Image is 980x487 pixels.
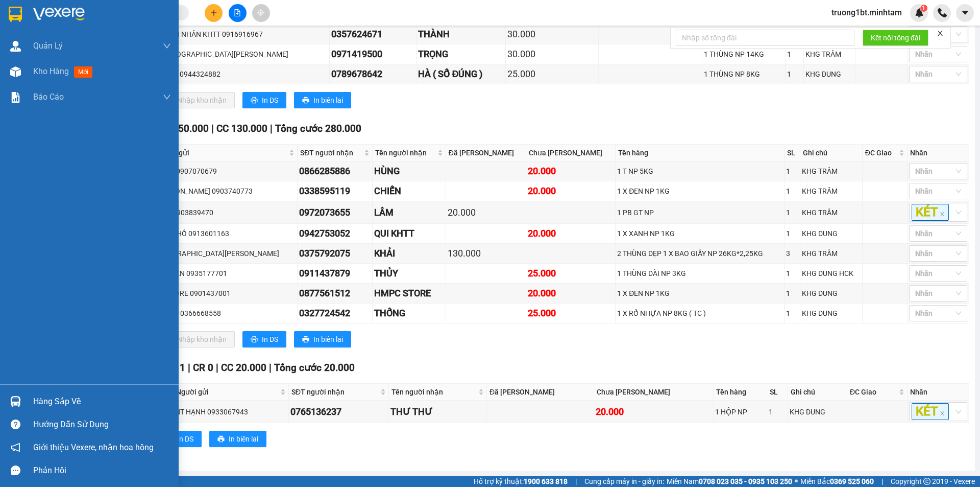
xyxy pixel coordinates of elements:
div: [PERSON_NAME] 0903740773 [156,185,296,197]
span: down [163,93,171,101]
span: notification [11,443,20,452]
div: KHG TRÂM [802,248,861,259]
span: Hỗ trợ kỹ thuật: [474,476,568,487]
td: THỐNG [373,304,446,323]
button: downloadNhập kho nhận [158,92,235,108]
span: In biên lai [313,334,343,345]
div: KHG DUNG [790,406,845,418]
div: 20.000 [528,184,614,198]
td: 0971419500 [330,44,416,64]
span: | [188,362,190,374]
span: ĐC Giao [850,386,897,398]
div: 0375792075 [299,246,371,261]
span: Tổng cước 280.000 [275,123,361,134]
div: 1 HỘP NP [715,406,766,418]
sup: 1 [920,5,927,12]
div: KHG DUNG [802,288,861,299]
td: THỦY [373,264,446,284]
span: caret-down [961,8,970,17]
span: Gửi: [9,10,24,20]
div: 30.000 [507,27,597,41]
span: In DS [262,95,278,106]
div: CƯỜNG ĐẠI TÂN [9,21,72,45]
button: printerIn biên lai [294,92,351,108]
strong: 0369 525 060 [830,477,874,485]
div: 1 X ĐEN NP 1KG [617,288,782,299]
div: LÂM [374,205,444,220]
div: 0877561512 [299,286,371,300]
div: KHG DUNG HCK [802,268,861,279]
td: 0765136237 [289,401,389,423]
img: warehouse-icon [10,41,21,52]
button: printerIn DS [242,92,286,108]
span: SĐT người nhận [291,386,378,398]
span: Miền Nam [667,476,792,487]
strong: 1900 633 818 [524,477,568,485]
span: In DS [262,334,278,345]
button: printerIn biên lai [294,331,351,347]
th: Tên hàng [714,384,768,401]
div: Bến Tre [9,9,72,21]
div: THẢO 0907070679 [156,166,296,177]
div: HMPC STORE [374,286,444,300]
div: 25.000 [528,306,614,320]
strong: 0708 023 035 - 0935 103 250 [699,477,792,485]
div: YN STORE 0901437001 [156,288,296,299]
div: KHẢI [374,246,444,261]
div: 1 [786,228,798,239]
div: 0327724542 [299,306,371,320]
button: caret-down [956,4,974,22]
div: 25.000 [528,266,614,281]
img: icon-new-feature [915,8,924,17]
button: Kết nối tổng đài [863,30,928,46]
div: THỐNG [374,306,444,320]
div: 3 [786,248,798,259]
button: printerIn biên lai [209,431,266,447]
span: close [940,212,945,217]
span: close [940,411,945,416]
th: Chưa [PERSON_NAME] [526,145,616,161]
td: THƯ THƯ [389,401,487,423]
span: | [269,362,272,374]
button: file-add [229,4,247,22]
span: Giới thiệu Vexere, nhận hoa hồng [33,441,154,454]
div: 1 X XANH NP 1KG [617,228,782,239]
div: NT HẠNH 0933067943 [175,406,287,418]
th: Đã [PERSON_NAME] [446,145,526,161]
td: 0877561512 [298,284,373,304]
button: printerIn DS [158,431,202,447]
div: CHIẾN [374,184,444,198]
th: Ghi chú [800,145,863,161]
div: 0866285886 [299,164,371,178]
span: printer [251,97,258,105]
span: printer [302,336,309,344]
button: aim [252,4,270,22]
div: 1 X ĐEN NP 1KG [617,185,782,197]
span: printer [251,336,258,344]
span: | [881,476,883,487]
div: THƯ THƯ [390,405,485,419]
div: HUYỀN 0366668558 [156,308,296,319]
div: 1 [769,406,786,418]
span: In biên lai [229,433,258,445]
div: THÀNH [418,27,503,41]
div: 1 X RỔ NHỰA NP 8KG ( TC ) [617,308,782,319]
span: ⚪️ [795,479,798,483]
div: 1 [786,288,798,299]
span: Kết nối tổng đài [871,32,920,43]
div: 1 THÙNG NP 14KG [704,49,784,60]
div: 1 [787,68,801,80]
span: mới [74,66,92,78]
div: Nhãn [910,386,966,398]
span: CC 130.000 [216,123,267,134]
div: DŨNG HỒ 0913601163 [156,228,296,239]
div: 2 THÙNG DẸP 1 X BAO GIẤY NP 26KG*2,25KG [617,248,782,259]
th: Đã [PERSON_NAME] [487,384,594,401]
img: warehouse-icon [10,396,21,407]
td: 0866285886 [298,161,373,181]
span: CR 0 [193,362,213,374]
div: 0789678642 [331,67,414,81]
td: 0911437879 [298,264,373,284]
span: Tên người nhận [375,147,435,158]
span: In biên lai [313,95,343,106]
